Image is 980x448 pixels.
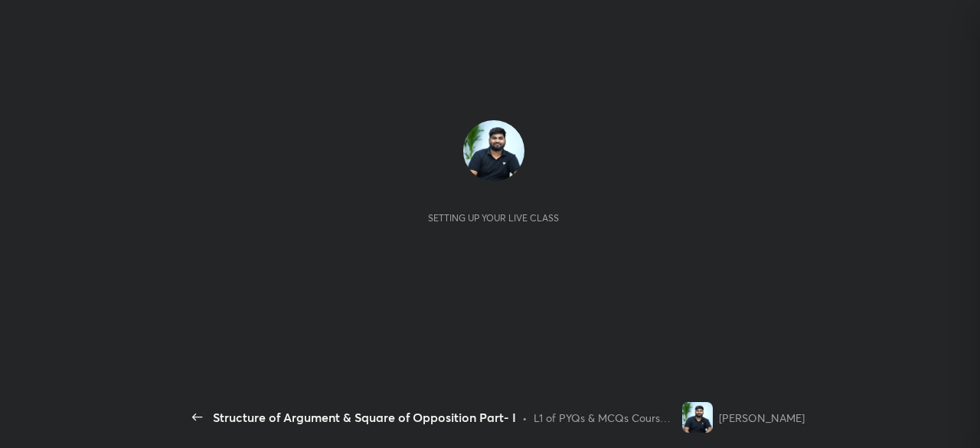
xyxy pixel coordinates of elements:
div: [PERSON_NAME] [719,410,805,426]
div: L1 of PYQs & MCQs Course on Paper 1 (Logical Reasoning) - UGC NET [DATE] [534,410,676,426]
div: • [522,410,528,426]
div: Structure of Argument & Square of Opposition Part- I [213,408,516,427]
img: 9b1fab612e20440bb439e2fd48136936.jpg [463,120,524,181]
div: Setting up your live class [428,212,559,224]
img: 9b1fab612e20440bb439e2fd48136936.jpg [682,402,713,433]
